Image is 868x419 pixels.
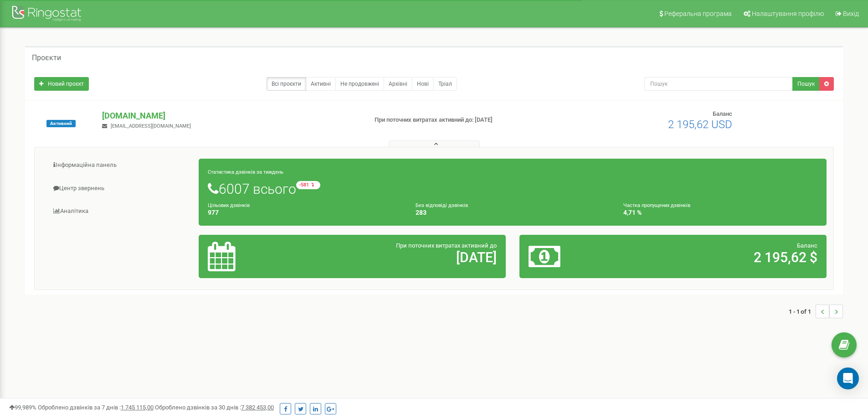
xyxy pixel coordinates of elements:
span: Баланс [797,242,817,249]
button: Пошук [792,77,820,91]
a: Архівні [384,77,412,91]
h4: 977 [208,209,402,216]
div: Open Intercom Messenger [837,367,859,389]
span: Оброблено дзвінків за 7 днів : [38,404,154,411]
nav: ... [789,295,843,327]
a: Аналiтика [41,200,199,222]
h4: 4,71 % [623,209,817,216]
a: Не продовжені [335,77,384,91]
u: 1 745 115,00 [121,404,154,411]
a: Центр звернень [41,177,199,200]
h2: 2 195,62 $ [629,250,817,265]
span: 2 195,62 USD [668,118,732,131]
a: Новий проєкт [34,77,89,91]
a: Нові [412,77,434,91]
span: Оброблено дзвінків за 30 днів : [155,404,274,411]
span: 99,989% [9,404,36,411]
span: При поточних витратах активний до [396,242,497,249]
u: 7 382 453,00 [241,404,274,411]
span: [EMAIL_ADDRESS][DOMAIN_NAME] [111,123,191,129]
a: Всі проєкти [267,77,306,91]
h1: 6007 всього [208,181,817,197]
span: Налаштування профілю [752,10,824,17]
small: -581 [296,181,320,189]
h5: Проєкти [32,54,61,62]
small: Статистика дзвінків за тиждень [208,169,283,175]
p: При поточних витратах активний до: [DATE] [375,116,564,124]
span: Реферальна програма [664,10,732,17]
a: Тріал [433,77,457,91]
small: Цільових дзвінків [208,202,250,208]
a: Інформаційна панель [41,154,199,176]
p: [DOMAIN_NAME] [102,110,360,122]
small: Частка пропущених дзвінків [623,202,690,208]
h2: [DATE] [308,250,497,265]
small: Без відповіді дзвінків [416,202,468,208]
h4: 283 [416,209,610,216]
span: Баланс [713,110,732,117]
a: Активні [306,77,336,91]
span: Активний [46,120,76,127]
span: 1 - 1 of 1 [789,305,816,318]
span: Вихід [843,10,859,17]
input: Пошук [644,77,793,91]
